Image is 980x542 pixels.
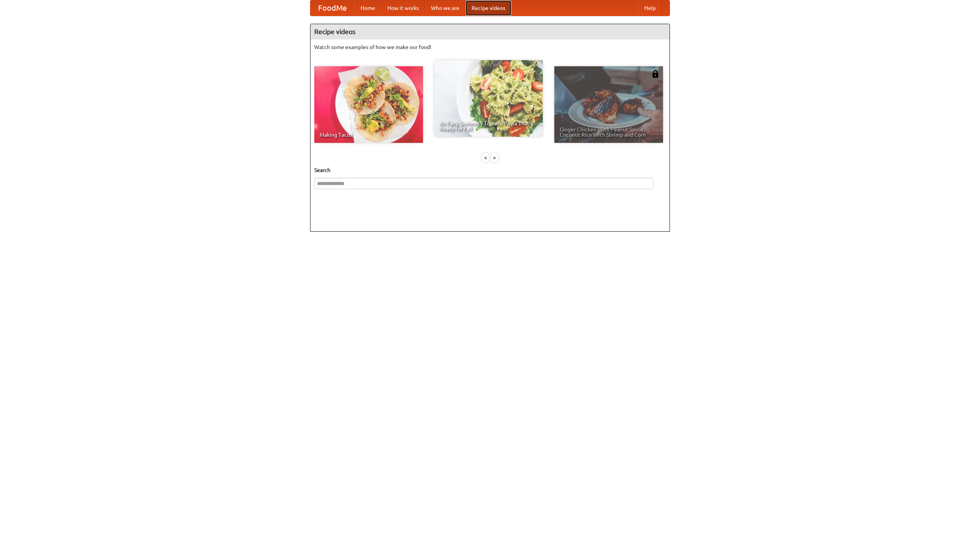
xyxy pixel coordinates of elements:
span: Making Tacos [320,132,418,138]
a: Making Tacos [314,66,423,143]
a: Home [354,0,381,16]
a: Recipe videos [465,0,511,16]
a: Help [638,0,662,16]
img: 483408.png [652,70,659,78]
a: FoodMe [310,0,354,16]
a: Who we are [425,0,465,16]
span: An Easy, Summery Tomato Pasta That's Ready for Fall [439,121,537,131]
h4: Recipe videos [310,24,670,39]
a: How it works [381,0,425,16]
h5: Search [314,166,666,174]
div: « [482,153,489,162]
p: Watch some examples of how we make our food! [314,43,666,51]
a: An Easy, Summery Tomato Pasta That's Ready for Fall [434,60,543,137]
div: » [491,153,498,162]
